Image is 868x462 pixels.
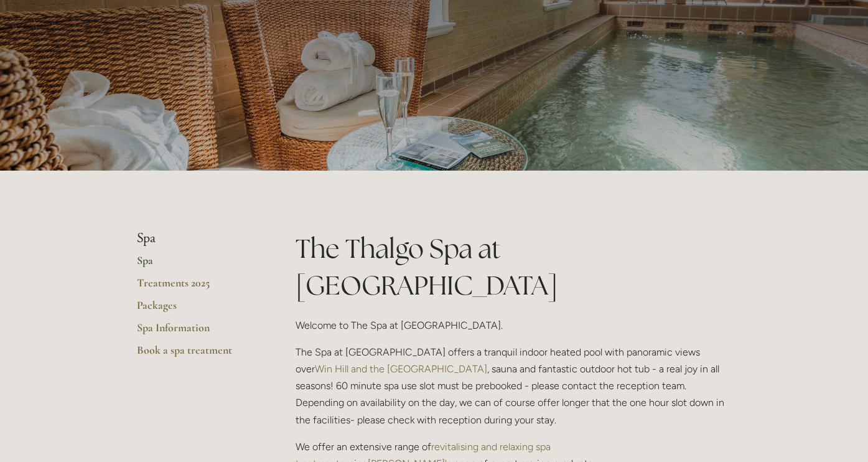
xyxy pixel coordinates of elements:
[296,230,732,304] h1: The Thalgo Spa at [GEOGRAPHIC_DATA]
[137,230,256,247] li: Spa
[137,276,256,298] a: Treatments 2025
[315,363,487,375] a: Win Hill and the [GEOGRAPHIC_DATA]
[296,317,732,334] p: Welcome to The Spa at [GEOGRAPHIC_DATA].
[137,343,256,365] a: Book a spa treatment
[296,344,732,428] p: The Spa at [GEOGRAPHIC_DATA] offers a tranquil indoor heated pool with panoramic views over , sau...
[137,253,256,276] a: Spa
[137,321,256,343] a: Spa Information
[137,298,256,321] a: Packages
